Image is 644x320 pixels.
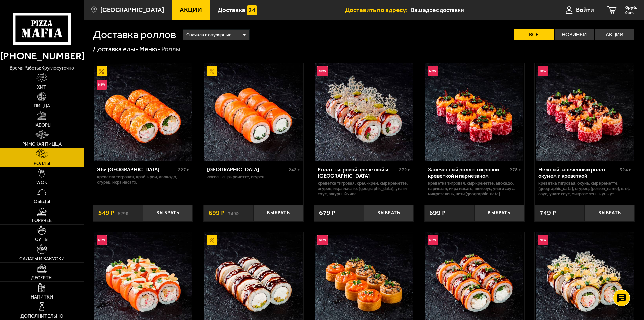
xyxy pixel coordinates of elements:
span: Обеды [34,199,50,204]
a: НовинкаЗапечённый ролл с тигровой креветкой и пармезаном [424,63,524,161]
span: Салаты и закуски [19,257,65,261]
p: лосось, Сыр креметте, огурец. [207,174,300,180]
a: Доставка еды- [93,45,138,53]
span: Наборы [32,123,51,128]
label: Новинки [555,29,594,40]
img: 15daf4d41897b9f0e9f617042186c801.svg [247,5,257,15]
button: Выбрать [585,205,635,221]
a: Меню- [139,45,160,53]
span: 227 г [178,167,189,173]
a: НовинкаНежный запечённый ролл с окунем и креветкой [535,63,635,161]
img: Филадельфия [204,63,302,161]
p: креветка тигровая, Сыр креметте, авокадо, пармезан, икра масаго, яки соус, унаги соус, микрозелен... [428,181,521,197]
p: креветка тигровая, краб-крем, авокадо, огурец, икра масаго. [97,174,189,185]
a: АкционныйФиладельфия [203,63,303,161]
img: Акционный [207,66,217,76]
p: креветка тигровая, окунь, Сыр креметте, [GEOGRAPHIC_DATA], огурец, [PERSON_NAME], шеф соус, унаги... [538,181,631,197]
img: Нежный запечённый ролл с окунем и креветкой [536,63,634,161]
img: Новинка [317,66,328,76]
img: Новинка [428,66,438,76]
img: Новинка [538,66,548,76]
h1: Доставка роллов [93,29,176,40]
img: Новинка [538,235,548,245]
img: Новинка [97,235,107,245]
img: Запечённый ролл с тигровой креветкой и пармезаном [425,63,523,161]
s: 629 ₽ [118,210,128,216]
span: 324 г [620,167,631,173]
span: Доставить по адресу: [345,7,411,13]
span: Римская пицца [22,142,62,147]
span: Дополнительно [20,314,63,319]
label: Все [514,29,554,40]
a: АкционныйНовинкаЭби Калифорния [93,63,193,161]
span: 699 ₽ [209,210,225,216]
s: 749 ₽ [228,210,239,216]
button: Выбрать [254,205,303,221]
img: Ролл с тигровой креветкой и Гуакамоле [315,63,413,161]
span: Хит [37,85,46,90]
span: Войти [576,7,594,13]
img: Новинка [317,235,328,245]
span: 0 руб. [625,5,637,10]
span: Пицца [34,104,50,108]
span: 699 ₽ [429,210,446,216]
span: 749 ₽ [540,210,556,216]
span: 242 г [289,167,300,173]
span: 278 г [509,167,521,173]
div: [GEOGRAPHIC_DATA] [207,166,287,173]
span: Доставка [218,7,245,13]
span: 0 шт. [625,11,637,15]
span: 679 ₽ [319,210,335,216]
img: Акционный [97,66,107,76]
span: 549 ₽ [98,210,114,216]
input: Ваш адрес доставки [411,4,540,16]
button: Выбрать [143,205,193,221]
label: Акции [595,29,634,40]
span: 272 г [399,167,410,173]
img: Акционный [207,235,217,245]
span: WOK [36,180,47,185]
span: Горячее [32,218,52,223]
span: Напитки [31,295,53,300]
button: Выбрать [474,205,524,221]
div: Ролл с тигровой креветкой и [GEOGRAPHIC_DATA] [318,166,397,179]
span: Роллы [34,161,50,166]
span: Сначала популярные [186,29,231,41]
div: Роллы [161,45,180,54]
div: Эби [GEOGRAPHIC_DATA] [97,166,177,173]
span: Акции [180,7,202,13]
span: [GEOGRAPHIC_DATA] [100,7,164,13]
div: Нежный запечённый ролл с окунем и креветкой [538,166,618,179]
span: Десерты [31,276,52,280]
a: НовинкаРолл с тигровой креветкой и Гуакамоле [314,63,414,161]
span: Супы [35,237,48,242]
img: Новинка [97,80,107,90]
p: креветка тигровая, краб-крем, Сыр креметте, огурец, икра масаго, [GEOGRAPHIC_DATA], унаги соус, а... [318,181,410,197]
div: Запечённый ролл с тигровой креветкой и пармезаном [428,166,508,179]
button: Выбрать [364,205,414,221]
img: Эби Калифорния [94,63,192,161]
img: Новинка [428,235,438,245]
